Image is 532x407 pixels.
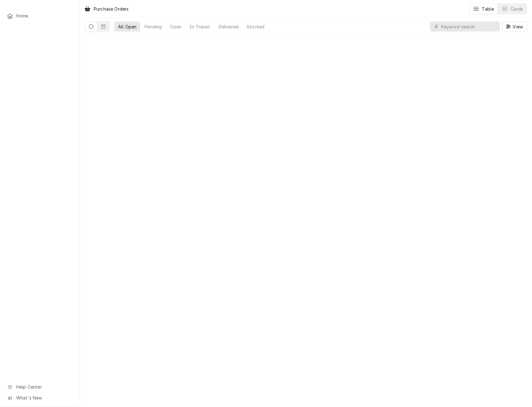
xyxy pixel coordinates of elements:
[502,22,527,32] button: View
[118,23,136,30] div: All Open
[16,384,72,390] span: Help Center
[170,23,181,30] div: Open
[145,23,162,30] div: Pending
[16,12,73,19] span: Home
[482,6,494,12] div: Table
[4,11,76,21] a: Home
[16,395,72,401] span: What's New
[190,23,210,30] div: In Transit
[510,6,523,12] div: Cards
[247,23,264,30] div: Stocked
[511,23,524,30] span: View
[441,22,497,32] input: Keyword search
[219,23,239,30] div: Delivered
[4,382,76,392] a: Go to Help Center
[4,393,76,403] a: Go to What's New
